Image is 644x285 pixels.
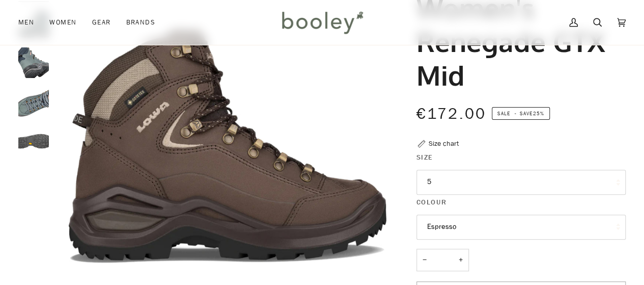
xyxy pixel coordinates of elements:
[92,17,111,28] span: Gear
[429,138,459,149] div: Size chart
[497,110,510,117] span: Sale
[416,103,487,124] span: €172.00
[512,110,520,117] em: •
[126,17,155,28] span: Brands
[416,152,433,163] span: Size
[277,8,367,37] img: Booley
[492,107,550,120] span: Save
[416,170,626,195] button: 5
[18,126,49,157] img: Lowa Women's Renegade GTX Mid Ice Blue / Salmon - Booley Galway
[453,249,469,272] button: +
[533,110,544,117] span: 25%
[18,17,34,28] span: Men
[18,47,49,78] img: Lowa Women's Renegade GTX Mid Ice Blue / Salmon - Booley Galway
[416,249,469,272] input: Quantity
[18,87,49,117] img: Lowa Women's Renegade GTX Mid Ice Blue / Salmon - Booley Galway
[49,17,76,28] span: Women
[416,215,626,240] button: Espresso
[416,249,433,272] button: −
[416,197,446,208] span: Colour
